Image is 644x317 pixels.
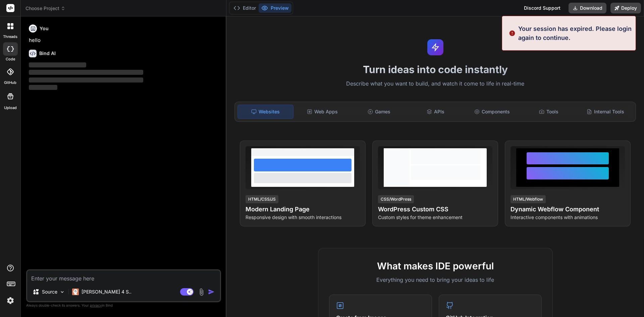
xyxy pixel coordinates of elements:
h6: You [40,25,49,32]
div: Games [352,105,407,119]
div: Components [465,105,520,119]
button: Deploy [610,3,641,13]
button: Preview [259,3,291,13]
label: GitHub [4,80,16,86]
h4: Dynamic Webflow Component [511,205,625,214]
div: APIs [408,105,463,119]
p: [PERSON_NAME] 4 S.. [82,288,131,295]
label: code [6,56,15,62]
p: Always double-check its answers. Your in Bind [26,302,221,309]
div: HTML/CSS/JS [246,195,278,203]
p: hello [29,37,220,44]
p: Custom styles for theme enhancement [378,214,492,221]
h4: Modern Landing Page [246,205,360,214]
p: Interactive components with animations [511,214,625,221]
img: attachment [198,288,205,296]
h1: Turn ideas into code instantly [230,63,640,75]
button: Editor [231,3,259,13]
h4: WordPress Custom CSS [378,205,492,214]
div: Websites [237,105,293,119]
span: Choose Project [25,5,65,12]
p: Everything you need to bring your ideas to life [329,276,542,284]
p: Your session has expired. Please login again to continue. [518,24,632,42]
span: ‌ [29,85,57,90]
div: HTML/Webflow [511,195,546,203]
div: CSS/WordPress [378,195,414,203]
div: Discord Support [520,3,565,13]
img: alert [509,24,516,42]
span: ‌ [29,62,86,67]
div: Web Apps [295,105,350,119]
img: settings [5,295,16,306]
span: ‌ [29,77,143,83]
span: ‌ [29,70,143,75]
div: Internal Tools [578,105,633,119]
label: Upload [4,105,17,111]
button: Download [569,3,606,13]
h6: Bind AI [39,50,56,57]
img: Pick Models [59,289,65,295]
img: icon [208,288,215,295]
label: threads [3,34,17,40]
h2: What makes IDE powerful [329,259,542,273]
p: Responsive design with smooth interactions [246,214,360,221]
div: Tools [521,105,577,119]
img: Claude 4 Sonnet [72,288,79,295]
p: Describe what you want to build, and watch it come to life in real-time [230,80,640,88]
span: privacy [90,303,102,307]
p: Source [42,288,57,295]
